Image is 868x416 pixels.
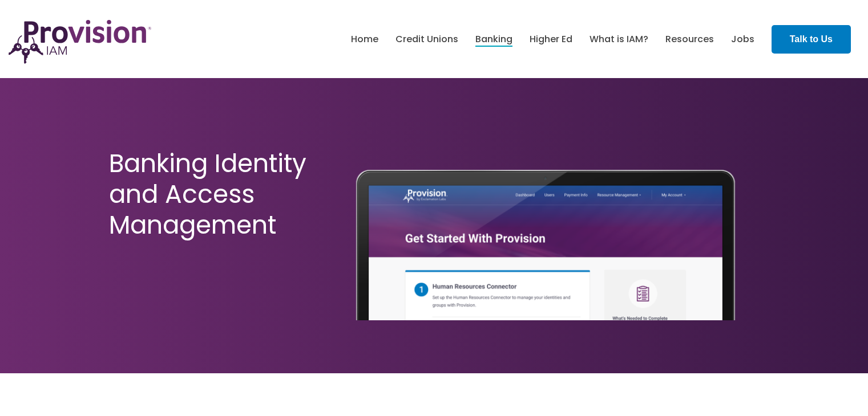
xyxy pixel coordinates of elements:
a: Credit Unions [395,30,458,49]
img: ProvisionIAM-Logo-Purple [9,20,151,64]
a: Home [351,30,378,49]
a: Talk to Us [772,25,851,54]
a: What is IAM? [590,30,648,49]
a: Higher Ed [530,30,572,49]
nav: menu [342,21,763,58]
a: Resources [665,30,714,49]
a: Banking [475,30,512,49]
span: Banking Identity and Access Management [109,146,306,242]
a: Jobs [731,30,754,49]
strong: Talk to Us [790,34,833,44]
